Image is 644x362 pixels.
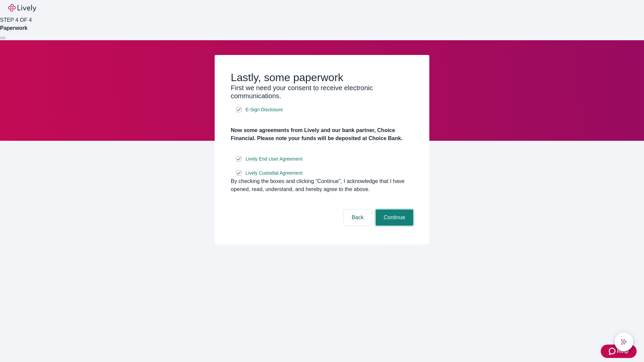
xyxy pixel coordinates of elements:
[601,345,637,358] button: Zendesk support iconHelp
[246,170,303,177] span: Lively Custodial Agreement
[343,209,372,226] button: Back
[231,84,413,100] h3: First we need your consent to receive electronic communications.
[244,155,304,163] a: e-sign disclosure document
[8,4,36,12] img: Lively
[617,347,629,355] span: Help
[231,126,413,142] h4: Now some agreements from Lively and our bank partner, Choice Financial. Please note your funds wi...
[246,156,303,163] span: Lively End User Agreement
[231,71,413,84] h2: Lastly, some paperwork
[621,339,627,345] svg: Lively AI Assistant
[244,106,284,114] a: e-sign disclosure document
[609,347,617,355] svg: Zendesk support icon
[244,169,304,177] a: e-sign disclosure document
[614,333,633,351] button: chat
[376,209,413,226] button: Continue
[246,106,283,113] span: E-Sign Disclosure
[231,177,413,193] div: By checking the boxes and clicking “Continue", I acknowledge that I have opened, read, understand...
